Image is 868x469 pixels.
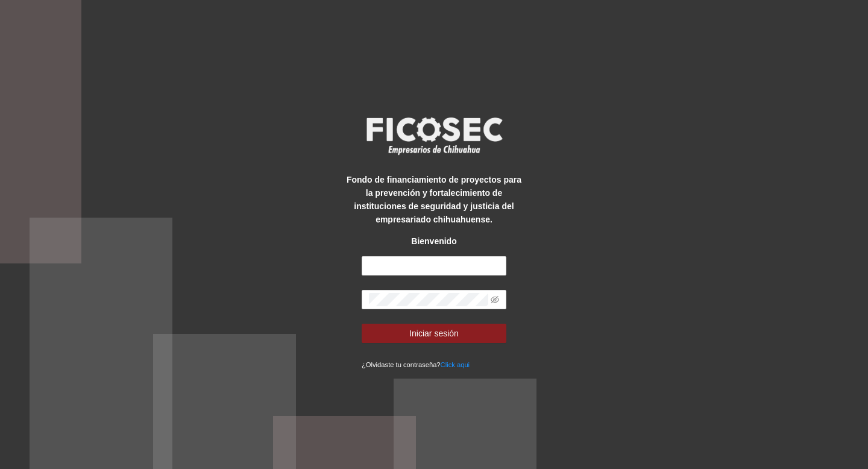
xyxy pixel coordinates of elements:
[359,113,509,158] img: logo
[409,327,459,340] span: Iniciar sesión
[441,361,470,368] a: Click aqui
[347,175,521,224] strong: Fondo de financiamiento de proyectos para la prevención y fortalecimiento de instituciones de seg...
[491,295,499,304] span: eye-invisible
[362,324,506,343] button: Iniciar sesión
[411,236,456,246] strong: Bienvenido
[362,361,470,368] small: ¿Olvidaste tu contraseña?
